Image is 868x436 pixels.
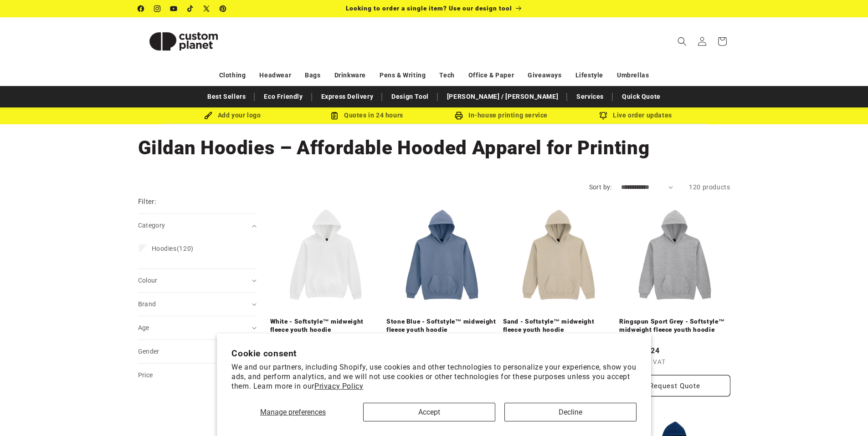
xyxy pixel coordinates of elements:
[617,89,665,105] a: Quick Quote
[334,67,366,83] a: Drinkware
[619,375,730,396] button: Request Quote
[504,403,637,421] button: Decline
[138,21,229,62] img: Custom Planet
[152,245,177,252] span: Hoodies
[134,17,232,65] a: Custom Planet
[138,324,149,331] span: Age
[138,348,159,355] span: Gender
[138,316,257,340] summary: Age (0 selected)
[386,318,498,334] a: Stone Blue - Softstyle™ midweight fleece youth hoodie
[387,89,433,105] a: Design Tool
[439,67,454,83] a: Tech
[138,371,153,379] span: Price
[138,136,730,160] h1: Gildan Hoodies – Affordable Hooded Apparel for Printing
[138,277,158,284] span: Colour
[270,318,381,334] a: White - Softstyle™ midweight fleece youth hoodie
[434,110,569,121] div: In-house printing service
[259,89,307,105] a: Eco Friendly
[204,112,212,120] img: Brush Icon
[314,382,363,390] a: Privacy Policy
[589,183,612,191] label: Sort by:
[259,67,291,83] a: Headwear
[260,408,326,416] span: Manage preferences
[575,67,603,83] a: Lifestyle
[219,67,246,83] a: Clothing
[317,89,378,105] a: Express Delivery
[300,110,434,121] div: Quotes in 24 hours
[380,67,426,83] a: Pens & Writing
[599,112,607,120] img: Order updates
[138,300,156,308] span: Brand
[138,340,257,363] summary: Gender (0 selected)
[231,363,637,391] p: We and our partners, including Shopify, use cookies and other technologies to personalize your ex...
[138,214,257,237] summary: Category (0 selected)
[138,197,157,207] h2: Filter:
[572,89,608,105] a: Services
[138,269,257,292] summary: Colour (0 selected)
[442,89,563,105] a: [PERSON_NAME] / [PERSON_NAME]
[330,112,339,120] img: Order Updates Icon
[138,293,257,316] summary: Brand (0 selected)
[569,110,703,121] div: Live order updates
[231,348,637,359] h2: Cookie consent
[305,67,320,83] a: Bags
[363,403,495,421] button: Accept
[138,222,165,229] span: Category
[203,89,250,105] a: Best Sellers
[468,67,514,83] a: Office & Paper
[689,183,730,191] span: 120 products
[455,112,463,120] img: In-house printing
[152,244,194,253] span: (120)
[617,67,649,83] a: Umbrellas
[346,5,512,12] span: Looking to order a single item? Use our design tool
[672,31,692,51] summary: Search
[528,67,561,83] a: Giveaways
[503,318,614,334] a: Sand - Softstyle™ midweight fleece youth hoodie
[619,318,730,334] a: Ringspun Sport Grey - Softstyle™ midweight fleece youth hoodie
[138,364,257,387] summary: Price
[231,403,354,421] button: Manage preferences
[165,110,300,121] div: Add your logo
